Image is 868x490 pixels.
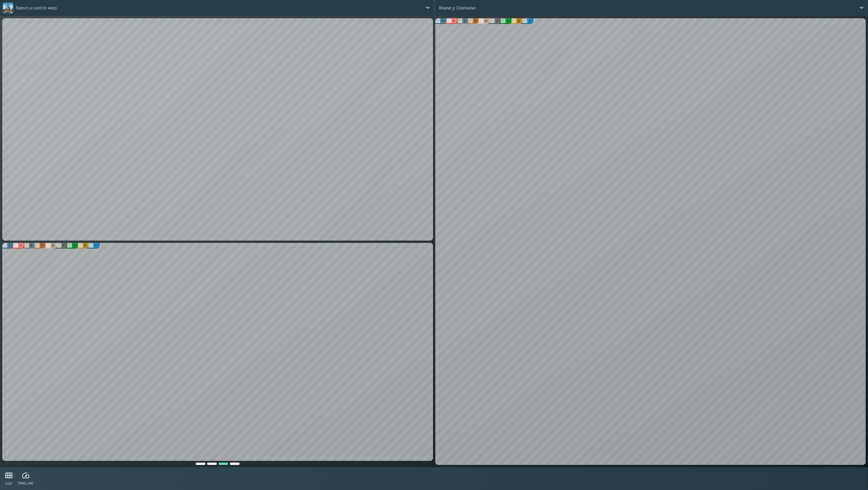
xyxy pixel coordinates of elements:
[475,18,476,23] p: 1
[14,2,425,14] p: Select a card to keep
[20,243,22,248] p: 0
[518,18,520,23] p: 3
[464,18,466,23] p: 1
[453,18,455,23] p: 0
[507,18,509,23] p: 1
[41,243,43,248] p: 1
[485,18,487,23] p: 0
[496,18,498,23] p: 2
[9,243,11,248] p: 2
[529,18,531,23] p: 4
[442,18,444,23] p: 8
[84,243,86,248] p: 1
[18,481,33,486] p: TIMELINE
[63,243,64,248] p: 1
[31,243,32,248] p: 1
[74,243,75,248] p: 2
[52,243,54,248] p: 5
[95,243,97,248] p: 0
[5,481,13,486] p: 0.5X
[3,3,13,13] img: a9791aa7379b30831fb32b43151c7d97.png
